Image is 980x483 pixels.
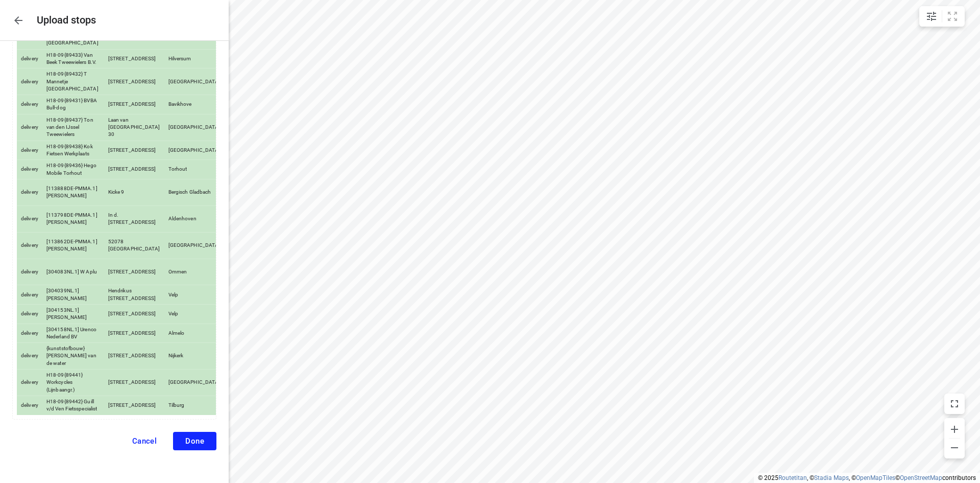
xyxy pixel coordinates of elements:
[17,259,42,285] td: delivery
[164,285,225,305] td: Velp
[164,324,225,343] td: Almelo
[42,179,104,205] td: [113888DE-PMMA.1] [PERSON_NAME]
[919,6,965,27] div: small contained button group
[17,114,42,141] td: delivery
[42,285,104,305] td: [304039NL.1] [PERSON_NAME]
[164,141,225,160] td: [GEOGRAPHIC_DATA]
[42,205,104,232] td: [113798DE-PMMA.1] [PERSON_NAME]
[758,474,976,481] li: © 2025 , © , © © contributors
[164,396,225,415] td: Tilburg
[17,95,42,114] td: delivery
[42,324,104,343] td: [304158NL.1] Urenco Nederland BV
[104,259,164,285] td: [STREET_ADDRESS]
[104,114,164,141] td: Laan van [GEOGRAPHIC_DATA] 30
[42,141,104,160] td: H18-09{89438} Kok Fietsen Werkplaats
[17,179,42,205] td: delivery
[104,285,164,305] td: Hendrikus [STREET_ADDRESS]
[42,305,104,324] td: [304153NL.1] [PERSON_NAME]
[17,49,42,68] td: delivery
[17,68,42,95] td: delivery
[856,474,895,481] a: OpenMapTiles
[164,259,225,285] td: Ommen
[132,436,157,446] span: Cancel
[17,343,42,370] td: delivery
[104,179,164,205] td: Kicke 9
[104,324,164,343] td: [STREET_ADDRESS]
[42,114,104,141] td: H18-09{89437} Ton van den IJssel Tweewielers
[185,436,204,446] span: Done
[42,232,104,259] td: [113862DE-PMMA.1] [PERSON_NAME]
[104,68,164,95] td: [STREET_ADDRESS]
[104,49,164,68] td: [STREET_ADDRESS]
[814,474,849,481] a: Stadia Maps
[173,432,216,450] button: Done
[17,141,42,160] td: delivery
[17,396,42,415] td: delivery
[104,232,164,259] td: 52078 [GEOGRAPHIC_DATA]
[17,305,42,324] td: delivery
[104,141,164,160] td: [STREET_ADDRESS]
[17,285,42,305] td: delivery
[104,305,164,324] td: [STREET_ADDRESS]
[17,160,42,179] td: delivery
[164,305,225,324] td: Velp
[104,95,164,114] td: [STREET_ADDRESS]
[164,343,225,370] td: Nijkerk
[164,160,225,179] td: Torhout
[17,205,42,232] td: delivery
[164,49,225,68] td: Hilversum
[164,205,225,232] td: Aldenhoven
[42,160,104,179] td: H18-09{89436} Hego Mobile Torhout
[42,343,104,370] td: {kunststofbouw} [PERSON_NAME] van de water
[164,370,225,396] td: [GEOGRAPHIC_DATA]
[104,396,164,415] td: [STREET_ADDRESS]
[164,179,225,205] td: Bergisch Gladbach
[17,324,42,343] td: delivery
[164,95,225,114] td: Bavikhove
[104,205,164,232] td: In d. [STREET_ADDRESS]
[164,68,225,95] td: [GEOGRAPHIC_DATA]
[42,370,104,396] td: H18-09{89441} Workcycles (Lijnbaangr.)
[42,396,104,415] td: H18-09{89442} Guill v/d Ven Fietsspecialist
[104,370,164,396] td: [STREET_ADDRESS]
[778,474,807,481] a: Routetitan
[104,160,164,179] td: [STREET_ADDRESS]
[104,343,164,370] td: [STREET_ADDRESS]
[42,49,104,68] td: H18-09{89433} Van Beek Tweewielers B.V.
[17,232,42,259] td: delivery
[120,432,169,450] button: Cancel
[921,6,942,27] button: Map settings
[900,474,942,481] a: OpenStreetMap
[164,114,225,141] td: [GEOGRAPHIC_DATA]
[42,68,104,95] td: H18-09{89432} T Mannetje [GEOGRAPHIC_DATA]
[42,259,104,285] td: [304083NL.1] W Aplu
[164,232,225,259] td: [GEOGRAPHIC_DATA]
[42,95,104,114] td: H18-09{89431} BVBA Bull-dog
[17,370,42,396] td: delivery
[37,14,96,26] h5: Upload stops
